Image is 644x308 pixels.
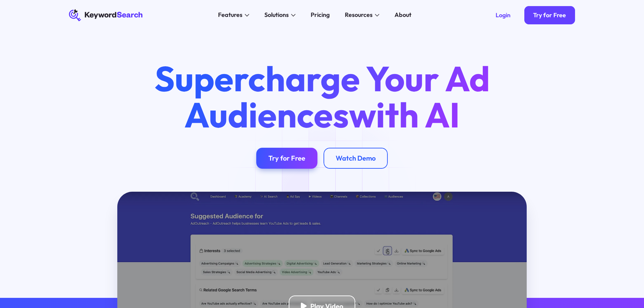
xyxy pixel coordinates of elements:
div: Resources [345,10,373,20]
div: Login [496,11,510,19]
div: About [395,10,411,20]
div: Features [218,10,242,20]
div: Try for Free [268,154,305,162]
a: Login [486,6,520,24]
div: Solutions [264,10,289,20]
a: Try for Free [524,6,575,24]
a: Try for Free [256,148,317,169]
span: with AI [349,93,460,137]
h1: Supercharge Your Ad Audiences [140,61,504,132]
div: Try for Free [533,11,566,19]
div: Pricing [311,10,330,20]
div: Watch Demo [336,154,376,162]
a: Pricing [306,9,334,21]
a: About [390,9,416,21]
